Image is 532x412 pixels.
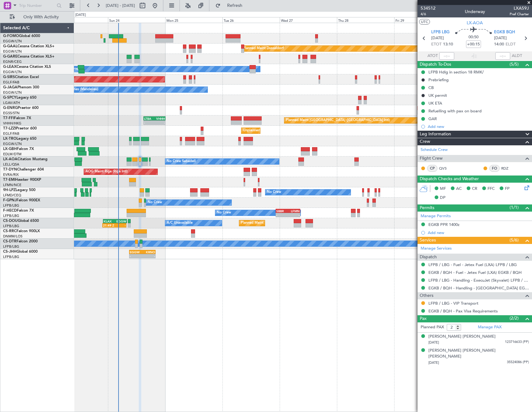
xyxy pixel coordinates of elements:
div: CP [427,165,437,172]
a: LGAV/ATH [3,101,20,105]
a: VHHH/HKG [3,121,21,126]
span: Crew [420,138,430,145]
div: Planned Maint [GEOGRAPHIC_DATA] ([GEOGRAPHIC_DATA]) [241,218,339,228]
button: Refresh [212,1,250,11]
a: G-JAGAPhenom 300 [3,86,39,89]
span: 35524086 (PP) [507,360,529,365]
a: DNMM/LOS [3,234,22,239]
a: EGKB / BQH - Pax Visa Requirements [428,308,498,314]
a: CS-JHHGlobal 6000 [3,250,38,254]
a: LX-TROLegacy 650 [3,137,36,141]
div: [DATE] [75,12,86,18]
span: Pax [420,315,427,322]
div: Owner [69,64,80,74]
span: DP [440,195,446,201]
button: UTC [419,19,430,25]
span: ETOT [431,41,441,48]
a: T7-DYNChallenger 604 [3,168,44,171]
a: G-FOMOGlobal 6000 [3,34,40,38]
a: CS-DOUGlobal 6500 [3,219,39,223]
a: LFPB/LBG [3,213,19,218]
span: (5/5) [510,61,519,68]
div: Fri 29 [394,17,451,23]
div: Planned Maint [GEOGRAPHIC_DATA] ([GEOGRAPHIC_DATA] Intl) [286,116,390,125]
a: LFPB/LBG [3,244,19,249]
a: RDZ [501,166,515,171]
a: Manage PAX [478,324,502,330]
a: T7-FFIFalcon 7X [3,116,31,120]
span: (5/6) [510,237,519,243]
a: G-SPCYLegacy 650 [3,96,36,100]
span: 534512 [421,5,436,12]
a: EGGW/LTN [3,49,22,54]
a: EGGW/LTN [3,90,22,95]
span: [DATE] [428,340,439,345]
a: EGGW/LTN [3,39,22,44]
span: Pref Charter [510,12,529,17]
div: LFMN [288,209,300,213]
a: F-GPNJFalcon 900EX [3,199,40,202]
a: LX-GBHFalcon 7X [3,147,34,151]
span: 14:00 [494,41,504,48]
a: EGSS/STN [3,111,20,115]
a: 9H-LPZLegacy 500 [3,188,35,192]
a: LFPB/LBG [3,224,19,228]
div: - [130,254,142,258]
span: CR [472,186,477,192]
span: 4/6 [421,12,436,17]
div: CB [428,85,434,90]
span: LX-GBH [3,147,17,151]
div: 21:49 Z [103,223,114,227]
span: T7-DYN [3,168,17,171]
a: LFPB / LBG - Handling - ExecuJet (Skyvalet) LFPB / LBG [428,278,529,283]
a: G-SIRSCitation Excel [3,75,39,79]
span: MF [440,186,446,192]
a: LFMD/CEQ [3,193,21,198]
span: Permits [420,204,434,212]
div: Wed 27 [280,17,337,23]
div: LTBA [144,117,155,120]
span: 9H-LPZ [3,188,16,192]
span: [DATE] [428,360,439,365]
span: [DATE] [431,35,444,41]
div: Planned Maint Dusseldorf [243,44,284,53]
div: Add new [428,230,529,235]
div: KRNO [142,250,155,254]
a: LFPB/LBG [3,255,19,259]
a: EGGW/LTN [3,142,22,146]
a: QVS [439,166,453,171]
div: - [155,121,165,124]
span: ALDT [512,53,522,59]
a: EGLF/FAB [3,131,19,136]
a: EGKB / BQH - Handling - [GEOGRAPHIC_DATA] EGKB / [GEOGRAPHIC_DATA] [428,285,529,291]
span: T7-LZZI [3,127,16,130]
span: LX-AOA [3,157,17,161]
span: CS-RRC [3,229,16,233]
span: LX-TRO [3,137,16,141]
div: Unplanned Maint [GEOGRAPHIC_DATA] ([GEOGRAPHIC_DATA]) [243,126,345,135]
a: G-ENRGPraetor 600 [3,106,39,110]
div: Underway [465,8,485,15]
a: CS-RRCFalcon 900LX [3,229,40,233]
span: G-SIRS [3,75,15,79]
span: ELDT [506,41,516,48]
div: UK ETA [428,101,442,106]
span: Others [420,292,433,299]
div: EGGW [130,250,142,254]
a: LELL/QSA [3,162,19,167]
div: Mon 25 [165,17,222,23]
div: No Crew [217,208,231,218]
span: Only With Activity [16,15,66,19]
span: T7-FFI [3,116,14,120]
span: AC [456,186,462,192]
span: Flight Crew [420,155,443,162]
div: GAR [428,116,437,121]
div: No Crew Cannes (Mandelieu) [52,85,98,94]
span: LXA59J [510,5,529,12]
span: F-GPNJ [3,199,16,202]
a: T7-EMIHawker 900XP [3,178,41,182]
a: EVRA/RIX [3,172,19,177]
span: Refresh [222,3,248,8]
div: AOG Maint Riga (Riga Intl) [86,167,128,176]
div: UK permit [428,93,447,98]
